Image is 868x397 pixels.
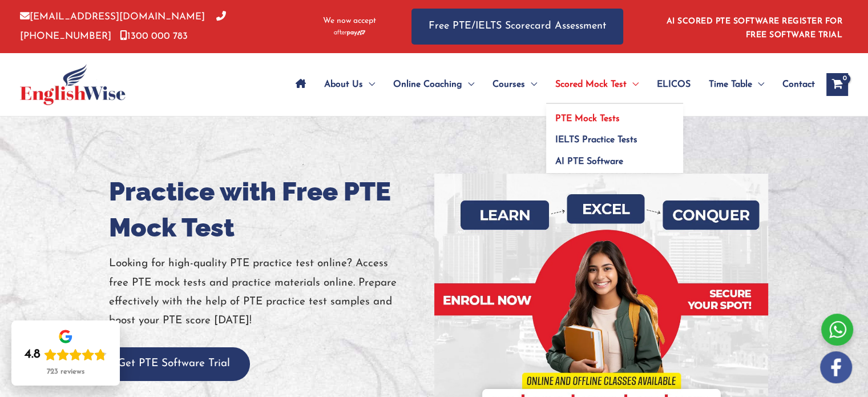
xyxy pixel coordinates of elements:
a: Scored Mock TestMenu Toggle [546,65,648,105]
span: Courses [492,65,525,105]
div: 723 reviews [47,367,84,376]
nav: Site Navigation: Main Menu [286,65,815,105]
a: Get PTE Software Trial [98,358,250,369]
h1: Practice with Free PTE Mock Test [109,174,426,246]
span: Time Table [709,65,752,105]
aside: Header Widget 1 [660,8,848,45]
a: AI SCORED PTE SOFTWARE REGISTER FOR FREE SOFTWARE TRIAL [667,17,843,39]
span: Menu Toggle [462,65,474,105]
a: IELTS Practice Tests [546,126,683,147]
span: AI PTE Software [555,157,623,166]
span: Contact [782,65,815,105]
span: We now accept [323,15,376,27]
a: 1300 000 783 [120,31,188,41]
span: Menu Toggle [627,65,639,105]
a: [PHONE_NUMBER] [20,12,226,41]
a: About UsMenu Toggle [315,65,384,105]
span: IELTS Practice Tests [555,135,637,145]
span: Menu Toggle [752,65,764,105]
a: CoursesMenu Toggle [483,65,546,105]
button: Get PTE Software Trial [98,347,250,381]
a: ELICOS [648,65,700,105]
a: PTE Mock Tests [546,104,683,126]
a: Contact [773,65,815,105]
span: Scored Mock Test [555,65,627,105]
img: cropped-ew-logo [20,64,126,105]
img: white-facebook.png [820,351,852,383]
a: Free PTE/IELTS Scorecard Assessment [411,9,623,45]
span: ELICOS [657,65,691,105]
img: Afterpay-Logo [334,30,365,36]
a: [EMAIL_ADDRESS][DOMAIN_NAME] [20,12,205,22]
span: About Us [324,65,363,105]
span: PTE Mock Tests [555,114,620,123]
span: Menu Toggle [525,65,537,105]
a: AI PTE Software [546,147,683,173]
a: Time TableMenu Toggle [700,65,773,105]
a: View Shopping Cart, empty [826,73,848,96]
a: Online CoachingMenu Toggle [384,65,483,105]
span: Menu Toggle [363,65,375,105]
div: Rating: 4.8 out of 5 [25,347,107,363]
p: Looking for high-quality PTE practice test online? Access free PTE mock tests and practice materi... [109,254,426,330]
span: Online Coaching [393,65,462,105]
div: 4.8 [25,347,41,363]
